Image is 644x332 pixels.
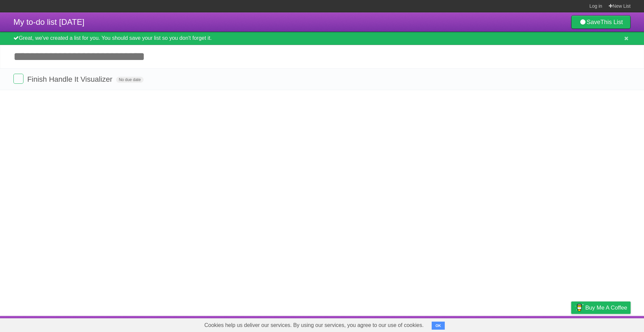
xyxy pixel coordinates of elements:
a: Terms [540,318,554,330]
b: This List [600,19,623,25]
a: Buy me a coffee [571,302,631,314]
a: Suggest a feature [588,318,631,330]
span: No due date [116,77,143,83]
a: Developers [504,318,531,330]
a: SaveThis List [571,15,631,29]
button: OK [432,322,445,330]
a: Privacy [562,318,580,330]
a: About [482,318,496,330]
label: Done [13,74,23,84]
img: Buy me a coffee [575,302,584,313]
span: Buy me a coffee [585,302,627,314]
span: Cookies help us deliver our services. By using our services, you agree to our use of cookies. [198,319,430,332]
span: My to-do list [DATE] [13,17,85,26]
span: Finish Handle It Visualizer [27,75,114,83]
